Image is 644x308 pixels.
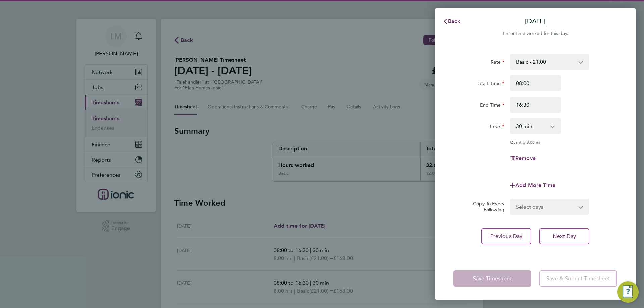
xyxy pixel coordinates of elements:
input: E.g. 18:00 [510,97,561,113]
span: 8.00 [527,139,535,145]
button: Previous Day [481,228,531,244]
div: Quantity: hrs [510,139,589,145]
span: Next Day [553,233,576,240]
button: Back [436,15,467,28]
span: Add More Time [515,182,555,188]
input: E.g. 08:00 [510,75,561,91]
p: [DATE] [525,17,546,26]
div: Enter time worked for this day. [435,29,636,38]
button: Next Day [539,228,589,244]
span: Back [448,18,461,24]
span: Previous Day [490,233,523,240]
button: Remove [510,156,536,161]
label: Rate [491,59,504,67]
label: End Time [480,102,504,110]
label: Start Time [478,80,504,88]
button: Engage Resource Center [617,281,639,303]
button: Add More Time [510,183,555,188]
label: Copy To Every Following [468,201,504,213]
label: Break [488,123,504,131]
span: Remove [515,155,536,161]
